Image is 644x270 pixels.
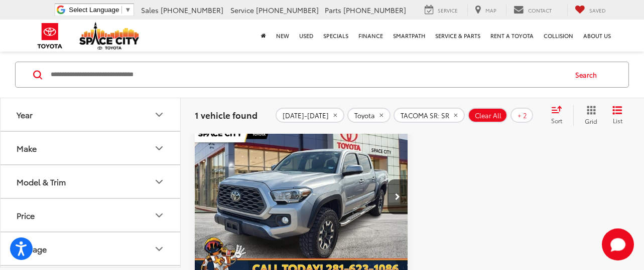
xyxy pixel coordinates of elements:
[1,165,181,198] button: Model & TrimModel & Trim
[50,63,566,87] input: Search by Make, Model, or Keyword
[518,111,527,119] span: + 2
[467,5,504,16] a: Map
[417,5,465,16] a: Service
[153,243,165,255] div: Mileage
[585,117,597,125] span: Grid
[17,110,33,119] div: Year
[475,111,501,119] span: Clear All
[510,108,533,123] button: + 2
[283,111,329,119] span: [DATE]-[DATE]
[256,5,319,15] span: [PHONE_NUMBER]
[430,20,485,52] a: Service & Parts
[468,108,507,123] button: Clear All
[602,228,634,260] svg: Start Chat
[401,111,449,119] span: TACOMA SR: SR
[141,5,159,15] span: Sales
[578,20,616,52] a: About Us
[153,109,165,121] div: Year
[354,111,375,119] span: Toyota
[567,5,613,16] a: My Saved Vehicles
[325,5,341,15] span: Parts
[388,179,408,214] button: Next image
[1,232,181,265] button: MileageMileage
[528,7,552,14] span: Contact
[294,20,318,52] a: Used
[271,20,294,52] a: New
[69,6,131,14] a: Select Language​
[256,20,271,52] a: Home
[1,98,181,131] button: YearYear
[161,5,223,15] span: [PHONE_NUMBER]
[546,105,573,125] button: Select sort value
[318,20,353,52] a: Specials
[438,7,458,14] span: Service
[230,5,254,15] span: Service
[566,62,611,87] button: Search
[69,6,119,14] span: Select Language
[485,7,496,14] span: Map
[79,22,140,50] img: Space City Toyota
[17,210,35,220] div: Price
[605,105,630,125] button: List View
[1,132,181,164] button: MakeMake
[539,20,578,52] a: Collision
[1,199,181,231] button: PricePrice
[124,6,131,14] span: ▼
[394,108,465,123] button: remove TACOMA%20SR: SR
[612,116,622,125] span: List
[551,116,562,125] span: Sort
[121,6,122,14] span: ​
[573,105,605,125] button: Grid View
[388,20,430,52] a: SmartPath
[347,108,391,123] button: remove Toyota
[589,7,606,14] span: Saved
[153,142,165,154] div: Make
[31,20,69,52] img: Toyota
[17,143,37,153] div: Make
[343,5,406,15] span: [PHONE_NUMBER]
[506,5,559,16] a: Contact
[153,209,165,221] div: Price
[485,20,539,52] a: Rent a Toyota
[276,108,344,123] button: remove 2005-2021
[602,228,634,260] button: Toggle Chat Window
[17,177,66,186] div: Model & Trim
[353,20,388,52] a: Finance
[195,109,257,121] span: 1 vehicle found
[153,176,165,188] div: Model & Trim
[17,244,47,253] div: Mileage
